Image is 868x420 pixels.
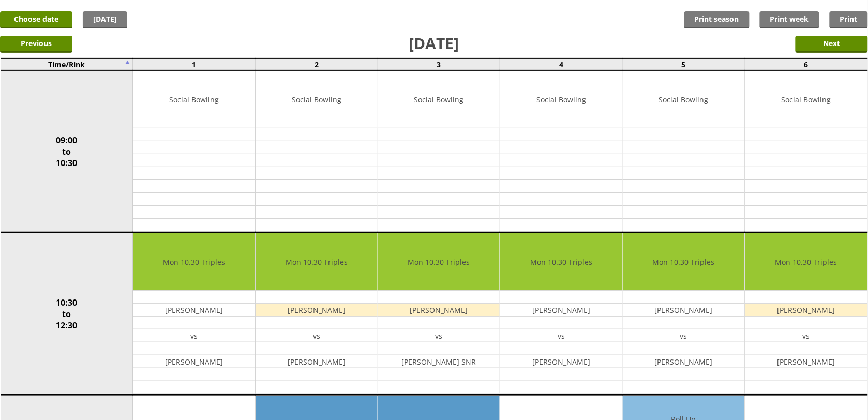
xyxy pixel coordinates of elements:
[378,304,500,317] td: [PERSON_NAME]
[745,58,867,70] td: 6
[1,70,133,233] td: 09:00 to 10:30
[256,355,378,368] td: [PERSON_NAME]
[796,36,868,53] input: Next
[623,329,745,342] td: vs
[500,58,623,70] td: 4
[133,304,255,317] td: [PERSON_NAME]
[256,233,378,291] td: Mon 10.30 Triples
[378,58,500,70] td: 3
[760,11,819,28] a: Print week
[1,58,133,70] td: Time/Rink
[684,11,750,28] a: Print season
[623,71,745,128] td: Social Bowling
[623,58,745,70] td: 5
[378,71,500,128] td: Social Bowling
[256,304,378,317] td: [PERSON_NAME]
[500,355,622,368] td: [PERSON_NAME]
[623,233,745,291] td: Mon 10.30 Triples
[133,71,255,128] td: Social Bowling
[500,304,622,317] td: [PERSON_NAME]
[256,58,378,70] td: 2
[623,355,745,368] td: [PERSON_NAME]
[133,329,255,342] td: vs
[133,233,255,291] td: Mon 10.30 Triples
[745,355,867,368] td: [PERSON_NAME]
[830,11,868,28] a: Print
[256,329,378,342] td: vs
[745,233,867,291] td: Mon 10.30 Triples
[745,304,867,317] td: [PERSON_NAME]
[500,233,622,291] td: Mon 10.30 Triples
[500,71,622,128] td: Social Bowling
[133,58,256,70] td: 1
[623,304,745,317] td: [PERSON_NAME]
[1,233,133,395] td: 10:30 to 12:30
[133,355,255,368] td: [PERSON_NAME]
[256,71,378,128] td: Social Bowling
[378,329,500,342] td: vs
[745,329,867,342] td: vs
[500,329,622,342] td: vs
[745,71,867,128] td: Social Bowling
[378,355,500,368] td: [PERSON_NAME] SNR
[83,11,127,28] a: [DATE]
[378,233,500,291] td: Mon 10.30 Triples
